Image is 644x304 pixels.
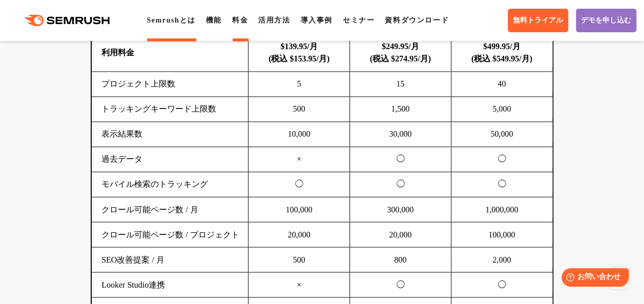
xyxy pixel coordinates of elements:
[92,222,248,247] td: クロール可能ページ数 / プロジェクト
[101,48,134,57] b: 利用料金
[451,122,552,147] td: 50,000
[232,16,248,24] a: 料金
[349,222,451,247] td: 20,000
[248,122,350,147] td: 10,000
[451,97,552,122] td: 5,000
[349,97,451,122] td: 1,500
[300,16,332,24] a: 導入事例
[451,147,552,172] td: ◯
[92,197,248,222] td: クロール可能ページ数 / 月
[268,42,329,63] b: $139.95/月 (税込 $153.95/月)
[248,172,350,197] td: ◯
[349,172,451,197] td: ◯
[581,16,631,25] span: デモを申し込む
[248,72,350,97] td: 5
[349,72,451,97] td: 15
[92,147,248,172] td: 過去データ
[471,42,532,63] b: $499.95/月 (税込 $549.95/月)
[248,272,350,297] td: ×
[92,247,248,272] td: SEO改善提案 / 月
[248,222,350,247] td: 20,000
[92,172,248,197] td: モバイル検索のトラッキング
[349,247,451,272] td: 800
[513,16,563,25] span: 無料トライアル
[553,264,633,293] iframe: Help widget launcher
[92,97,248,122] td: トラッキングキーワード上限数
[451,222,552,247] td: 100,000
[385,16,449,24] a: 資料ダウンロード
[92,122,248,147] td: 表示結果数
[451,172,552,197] td: ◯
[92,272,248,297] td: Looker Studio連携
[349,122,451,147] td: 30,000
[248,197,350,222] td: 100,000
[451,272,552,297] td: ◯
[508,9,568,32] a: 無料トライアル
[349,197,451,222] td: 300,000
[451,247,552,272] td: 2,000
[248,97,350,122] td: 500
[248,247,350,272] td: 500
[206,16,222,24] a: 機能
[349,272,451,297] td: ◯
[343,16,375,24] a: セミナー
[576,9,636,32] a: デモを申し込む
[451,72,552,97] td: 40
[349,147,451,172] td: ◯
[92,72,248,97] td: プロジェクト上限数
[258,16,290,24] a: 活用方法
[147,16,195,24] a: Semrushとは
[248,147,350,172] td: ×
[451,197,552,222] td: 1,000,000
